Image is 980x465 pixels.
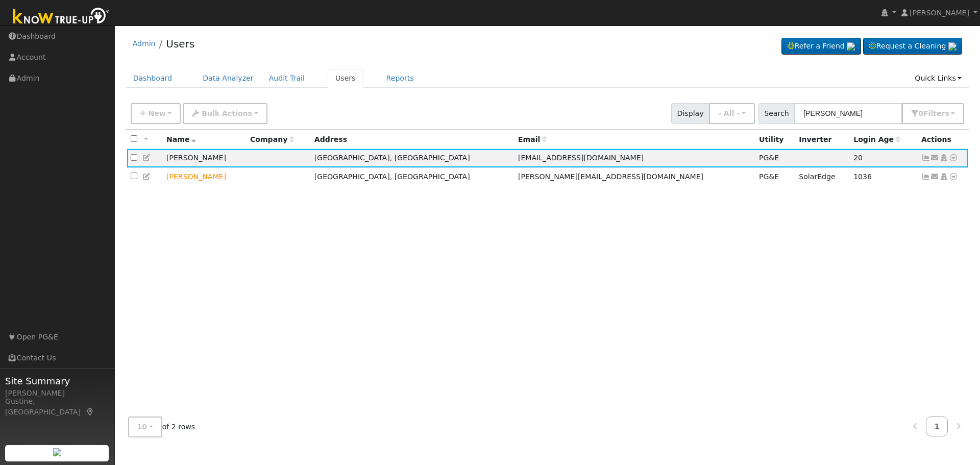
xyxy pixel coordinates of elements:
[311,167,514,186] td: [GEOGRAPHIC_DATA], [GEOGRAPHIC_DATA]
[758,103,795,124] span: Search
[128,417,195,437] span: of 2 rows
[949,172,958,182] a: Other actions
[126,69,180,88] a: Dashboard
[945,109,949,117] span: s
[781,38,861,55] a: Refer a Friend
[759,134,792,145] div: Utility
[853,154,863,162] span: 07/25/2025 7:48:58 PM
[261,69,312,88] a: Audit Trail
[939,173,948,181] a: Login As
[142,154,152,162] a: Edit User
[5,388,109,399] div: [PERSON_NAME]
[948,42,957,51] img: retrieve
[250,135,294,143] span: Company name
[853,135,900,143] span: Days since last login
[314,134,511,145] div: Address
[8,6,115,29] img: Know True-Up
[148,109,165,117] span: New
[902,103,964,124] button: 0Filters
[133,39,156,47] a: Admin
[311,149,514,168] td: [GEOGRAPHIC_DATA], [GEOGRAPHIC_DATA]
[131,103,181,124] button: New
[930,172,940,182] a: john_gmz@yahoo.com
[939,154,948,162] a: Login As
[53,448,61,456] img: retrieve
[907,69,969,88] a: Quick Links
[921,173,930,181] a: Show Graph
[166,135,197,143] span: Name
[5,396,109,418] div: Gustine, [GEOGRAPHIC_DATA]
[137,423,148,431] span: 10
[518,154,644,162] span: [EMAIL_ADDRESS][DOMAIN_NAME]
[759,173,779,181] span: PG&E
[671,103,709,124] span: Display
[923,109,949,117] span: Filter
[518,135,547,143] span: Email
[195,69,261,88] a: Data Analyzer
[142,173,152,181] a: Edit User
[799,173,835,181] span: SolarEdge
[163,149,247,168] td: [PERSON_NAME]
[163,167,247,186] td: Lead
[518,173,703,181] span: [PERSON_NAME][EMAIL_ADDRESS][DOMAIN_NAME]
[379,69,422,88] a: Reports
[166,38,194,50] a: Users
[949,153,958,163] a: Other actions
[910,9,969,17] span: [PERSON_NAME]
[794,103,902,124] input: Search
[5,374,109,388] span: Site Summary
[328,69,363,88] a: Users
[921,154,930,162] a: Show Graph
[847,42,855,51] img: retrieve
[799,134,846,145] div: Inverter
[863,38,962,55] a: Request a Cleaning
[128,417,162,437] button: 10
[759,154,779,162] span: PG&E
[853,173,872,181] span: 10/13/2022 11:08:31 AM
[202,109,252,117] span: Bulk Actions
[709,103,755,124] button: - All -
[921,134,964,145] div: Actions
[183,103,267,124] button: Bulk Actions
[930,153,940,163] a: jgomz200@gmail.com
[926,417,948,436] a: 1
[86,408,95,416] a: Map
